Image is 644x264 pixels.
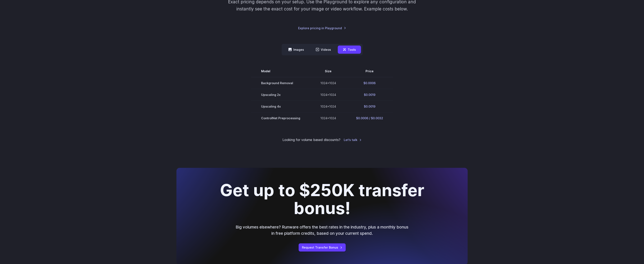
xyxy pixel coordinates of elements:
[310,112,346,124] td: 1024x1024
[344,137,362,142] a: Let's talk
[282,137,340,143] small: Looking for volume based discounts?
[251,112,310,124] td: ControlNet Preprocessing
[251,77,310,89] td: Background Removal
[310,101,346,112] td: 1024x1024
[346,77,393,89] td: $0.0006
[298,26,346,30] a: Explore pricing in Playground
[311,46,336,54] button: Videos
[346,89,393,101] td: $0.0019
[310,77,346,89] td: 1024x1024
[310,89,346,101] td: 1024x1024
[338,46,361,54] button: Tools
[346,65,393,77] th: Price
[346,101,393,112] td: $0.0019
[251,89,310,101] td: Upscaling 2x
[216,181,428,217] h2: Get up to $250K transfer bonus!
[251,101,310,112] td: Upscaling 4x
[310,65,346,77] th: Size
[235,224,409,237] p: Big volumes elsewhere? Runware offers the best rates in the industry, plus a monthly bonus in fre...
[283,46,309,54] button: Images
[299,243,346,251] a: Request Transfer Bonus
[251,65,310,77] th: Model
[346,112,393,124] td: $0.0006 / $0.0032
